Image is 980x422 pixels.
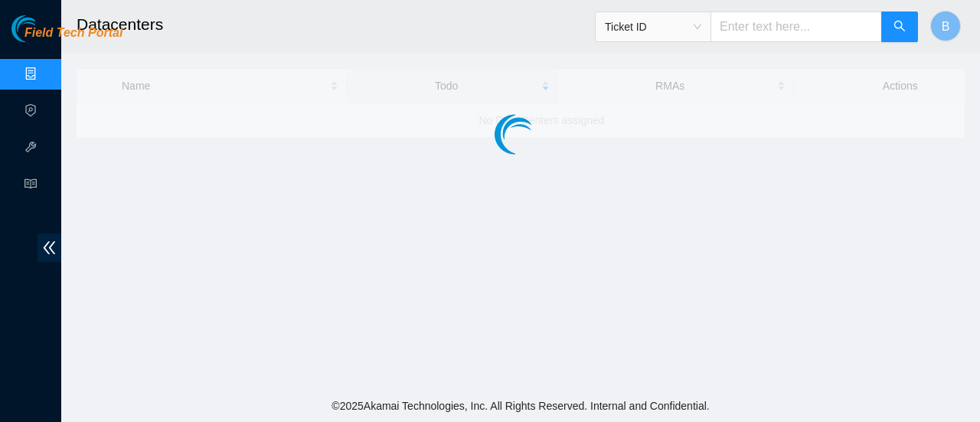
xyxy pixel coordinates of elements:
[605,15,701,38] span: Ticket ID
[881,11,918,42] button: search
[930,11,961,41] button: B
[24,171,37,201] span: read
[893,20,906,34] span: search
[710,11,882,42] input: Enter text here...
[11,28,122,47] a: Akamai TechnologiesField Tech Portal
[11,15,77,42] img: Akamai Technologies
[942,17,950,36] span: B
[24,26,122,41] span: Field Tech Portal
[38,234,61,262] span: double-left
[61,390,980,422] footer: © 2025 Akamai Technologies, Inc. All Rights Reserved. Internal and Confidential.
